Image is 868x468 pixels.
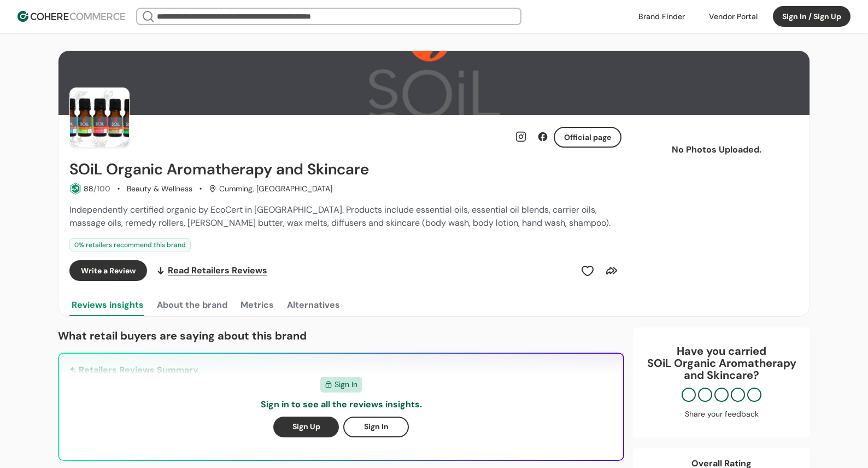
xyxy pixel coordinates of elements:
button: Write a Review [69,260,147,281]
span: Sign In [335,379,357,390]
img: Brand cover image [58,51,810,115]
a: Read Retailers Reviews [156,260,267,281]
p: What retail buyers are saying about this brand [58,327,624,344]
button: Sign Up [273,417,339,437]
span: Independently certified organic by EcoCert in [GEOGRAPHIC_DATA]. Products include essential oils,... [69,204,611,229]
p: No Photos Uploaded. [652,143,781,156]
img: Brand Photo [69,87,130,148]
button: Metrics [238,294,276,316]
button: Sign In / Sign Up [773,6,851,27]
div: Have you carried [644,345,799,381]
p: Sign in to see all the reviews insights. [261,398,422,411]
div: Beauty & Wellness [127,183,192,195]
button: Official page [554,127,621,148]
div: 0 % retailers recommend this brand [69,238,191,251]
button: About the brand [155,294,230,316]
span: /100 [93,184,110,194]
div: Cumming, [GEOGRAPHIC_DATA] [209,183,332,195]
button: Sign In [343,417,409,437]
button: Alternatives [285,294,342,316]
button: Reviews insights [69,294,146,316]
span: Read Retailers Reviews [168,264,267,277]
div: Share your feedback [644,408,799,420]
img: Cohere Logo [17,11,125,22]
span: 88 [84,184,93,194]
p: SOiL Organic Aromatherapy and Skincare ? [644,357,799,381]
h2: SOiL Organic Aromatherapy and Skincare [69,161,369,178]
